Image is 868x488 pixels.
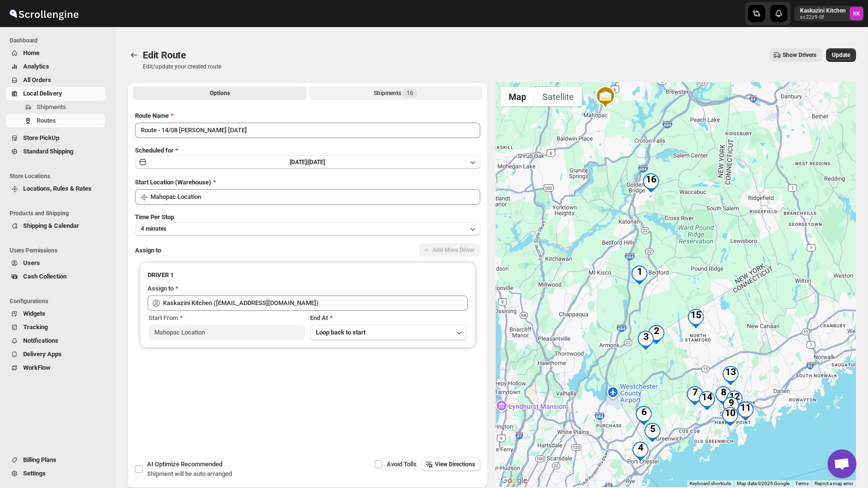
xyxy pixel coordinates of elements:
[135,247,161,254] span: Assign to
[686,309,705,328] div: 15
[800,7,846,14] p: Kaskazini Kitchen
[783,51,816,59] span: Show Drivers
[630,265,649,285] div: 1
[714,386,733,405] div: 8
[316,329,366,336] span: Loop back to start
[6,321,105,334] button: Tracking
[37,103,66,111] span: Shipments
[6,334,105,348] button: Notifications
[10,247,109,254] span: Users Permissions
[814,481,853,486] a: Report a map error
[501,87,534,106] button: Show street map
[23,456,56,463] span: Billing Plans
[6,256,105,270] button: Users
[498,474,530,487] img: Google
[135,213,174,221] span: Time Per Stop
[685,386,705,405] div: 7
[23,470,46,477] span: Settings
[534,87,582,106] button: Show satellite imagery
[127,103,488,423] div: All Route Options
[10,297,109,305] span: Configurations
[6,114,105,127] button: Routes
[37,117,56,124] span: Routes
[310,313,467,323] div: End At
[147,460,222,468] span: AI Optimize
[23,63,49,70] span: Analytics
[641,173,661,193] div: 16
[23,310,45,317] span: Widgets
[147,470,232,477] span: Shipment will be auto arranged
[309,86,482,100] button: Selected Shipments
[827,449,856,478] a: Open chat
[143,63,221,70] p: Edit/update your created route
[135,123,480,138] input: Eg: Bengaluru Route
[23,76,51,84] span: All Orders
[6,60,105,73] button: Analytics
[721,366,740,385] div: 13
[6,453,105,467] button: Billing Plans
[407,89,413,97] span: 16
[769,48,822,62] button: Show Drivers
[23,90,62,97] span: Local Delivery
[23,259,40,266] span: Users
[23,273,67,280] span: Cash Collection
[149,314,178,321] span: Start From
[421,458,481,471] button: View Directions
[720,407,740,426] div: 10
[647,325,666,344] div: 2
[141,225,166,233] span: 4 minutes
[10,37,109,44] span: Dashboard
[6,348,105,361] button: Delivery Apps
[10,209,109,217] span: Products and Shipping
[387,460,417,468] span: Avoid Tolls
[135,155,480,169] button: [DATE]|[DATE]
[310,325,467,340] button: Loop back to start
[23,49,40,56] span: Home
[850,7,863,20] span: Kaskazini Kitchen
[308,159,325,166] span: [DATE]
[135,112,169,119] span: Route Name
[23,350,62,358] span: Delivery Apps
[725,390,744,410] div: 12
[498,474,530,487] a: Open this area in Google Maps (opens a new window)
[795,481,809,486] a: Terms
[736,402,755,421] div: 11
[10,172,109,180] span: Store Locations
[636,331,655,350] div: 3
[6,270,105,283] button: Cash Collection
[6,361,105,375] button: WorkFlow
[6,219,105,233] button: Shipping & Calendar
[832,51,850,59] span: Update
[6,100,105,114] button: Shipments
[23,222,79,229] span: Shipping & Calendar
[826,48,856,62] button: Update
[23,337,58,344] span: Notifications
[163,295,468,311] input: Search assignee
[23,185,92,192] span: Locations, Rules & Rates
[737,481,789,486] span: Map data ©2025 Google
[127,48,141,62] button: Routes
[23,134,59,141] span: Store PickUp
[148,270,468,280] h3: DRIVER 1
[23,364,51,371] span: WorkFlow
[697,391,717,410] div: 14
[631,442,650,461] div: 4
[148,284,174,293] div: Assign to
[290,159,308,166] span: [DATE] |
[181,460,222,468] span: Recommended
[634,406,653,425] div: 6
[135,222,480,236] button: 4 minutes
[23,323,48,331] span: Tracking
[643,423,662,442] div: 5
[6,467,105,480] button: Settings
[150,189,480,205] input: Search location
[374,88,417,98] div: Shipments
[143,49,186,61] span: Edit Route
[794,6,864,21] button: User menu
[721,397,741,416] div: 9
[23,148,73,155] span: Standard Shipping
[135,147,174,154] span: Scheduled for
[135,179,211,186] span: Start Location (Warehouse)
[690,480,731,487] button: Keyboard shortcuts
[210,89,230,97] span: Options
